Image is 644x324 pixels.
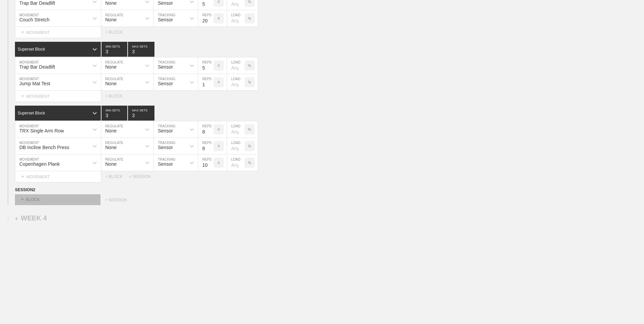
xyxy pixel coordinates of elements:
span: + [21,174,24,179]
div: Sensor [158,64,173,70]
div: Jump Mat Test [19,81,50,86]
input: None [128,42,154,57]
div: Superset Block [18,47,45,52]
input: None [128,106,154,121]
div: None [105,17,116,22]
p: % [248,128,251,131]
div: Couch Stretch [19,17,50,22]
div: + SESSION [105,198,135,205]
div: + BLOCK [105,174,129,179]
input: Any [227,57,244,74]
p: # [218,144,220,148]
div: MOVEMENT [15,91,101,102]
iframe: Chat Widget [610,291,644,324]
p: % [248,144,251,148]
div: Superset Block [18,111,45,115]
span: + [21,93,24,99]
span: + [15,216,18,221]
div: Copenhagen Plank [19,161,60,167]
div: + SESSION [129,174,156,179]
p: # [218,161,220,165]
div: MOVEMENT [15,171,101,182]
p: # [218,80,220,84]
p: % [248,161,251,165]
input: Any [227,155,244,171]
div: Trap Bar Deadlift [19,64,55,70]
p: % [248,80,251,84]
div: Sensor [158,0,173,6]
div: MOVEMENT [15,27,101,38]
span: + [21,29,24,35]
div: BLOCK [15,194,100,205]
div: None [105,0,116,6]
input: Any [227,138,244,154]
div: None [105,161,116,167]
p: # [218,128,220,131]
input: Any [227,121,244,138]
div: None [105,81,116,86]
div: Sensor [158,128,173,133]
span: + [21,196,24,202]
div: Sensor [158,81,173,86]
p: # [218,64,220,68]
span: SESSION 2 [15,187,35,192]
div: Sensor [158,145,173,150]
div: None [105,145,116,150]
input: Any [227,74,244,90]
p: % [248,17,251,20]
div: None [105,128,116,133]
div: Sensor [158,161,173,167]
div: Sensor [158,17,173,22]
div: Trap Bar Deadlift [19,0,55,6]
div: None [105,64,116,70]
div: TRX Single Arm Row [19,128,64,133]
div: WEEK 4 [15,214,47,222]
p: % [248,64,251,68]
div: + BLOCK [105,30,129,35]
div: + BLOCK [105,94,129,98]
input: Any [227,10,244,26]
p: # [218,17,220,20]
div: DB Incline Bench Press [19,145,69,150]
